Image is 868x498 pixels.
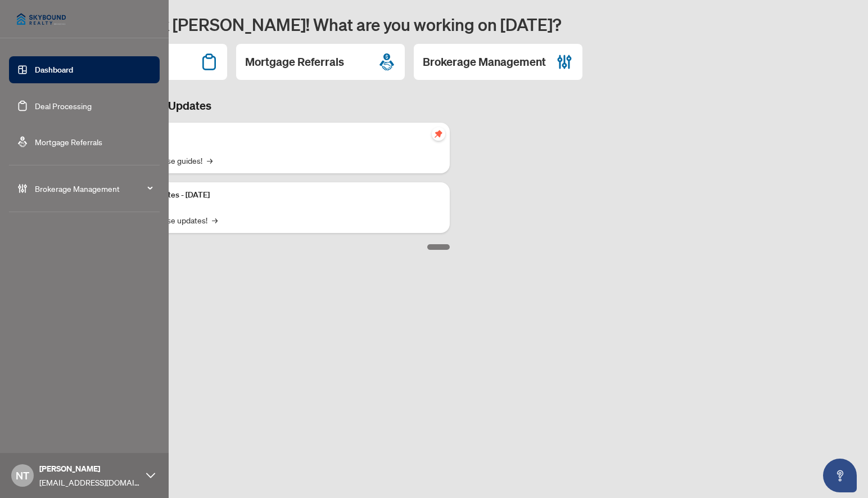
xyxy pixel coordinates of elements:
a: Dashboard [35,65,73,75]
span: Brokerage Management [35,182,152,195]
h3: Brokerage & Industry Updates [58,98,450,114]
span: pushpin [432,127,445,141]
a: Mortgage Referrals [35,137,102,147]
span: [PERSON_NAME] [39,463,141,475]
p: Self-Help [118,129,441,142]
img: logo [9,6,74,33]
a: Deal Processing [35,101,92,111]
h2: Brokerage Management [423,54,546,70]
span: NT [16,468,29,483]
h2: Mortgage Referrals [245,54,344,70]
span: → [207,154,213,167]
p: Platform Updates - [DATE] [118,189,441,201]
span: → [212,214,218,226]
span: [EMAIL_ADDRESS][DOMAIN_NAME] [39,476,141,488]
button: Open asap [823,459,857,492]
h1: Welcome back [PERSON_NAME]! What are you working on [DATE]? [58,14,855,35]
